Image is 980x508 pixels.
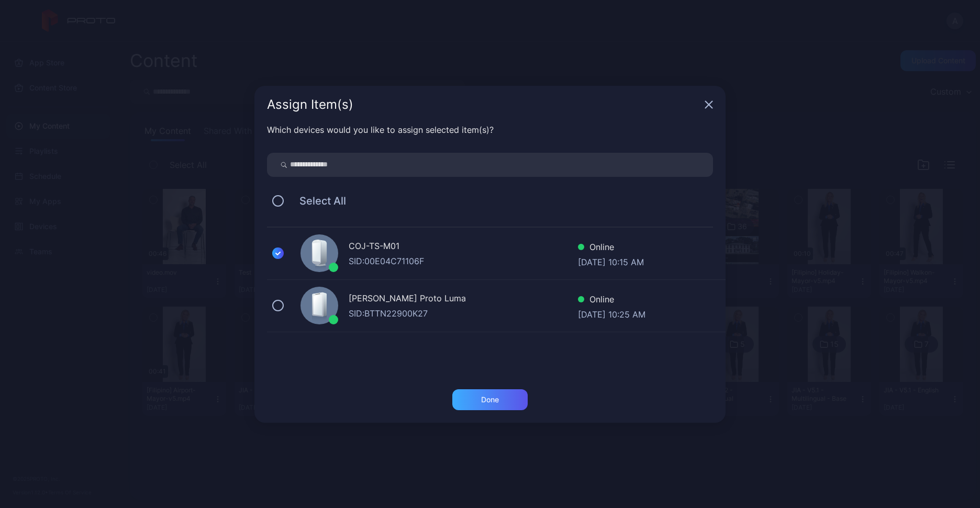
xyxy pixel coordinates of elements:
div: SID: 00E04C71106F [349,255,578,267]
div: Which devices would you like to assign selected item(s)? [267,123,713,136]
div: COJ-TS-M01 [349,240,578,255]
div: Online [578,293,645,308]
div: [PERSON_NAME] Proto Luma [349,292,578,307]
div: SID: BTTN22900K27 [349,307,578,320]
div: [DATE] 10:15 AM [578,256,644,266]
div: [DATE] 10:25 AM [578,308,645,319]
div: Online [578,241,644,256]
div: Done [481,396,499,404]
button: Done [452,389,528,410]
span: Select All [289,195,346,207]
div: Assign Item(s) [267,98,700,111]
